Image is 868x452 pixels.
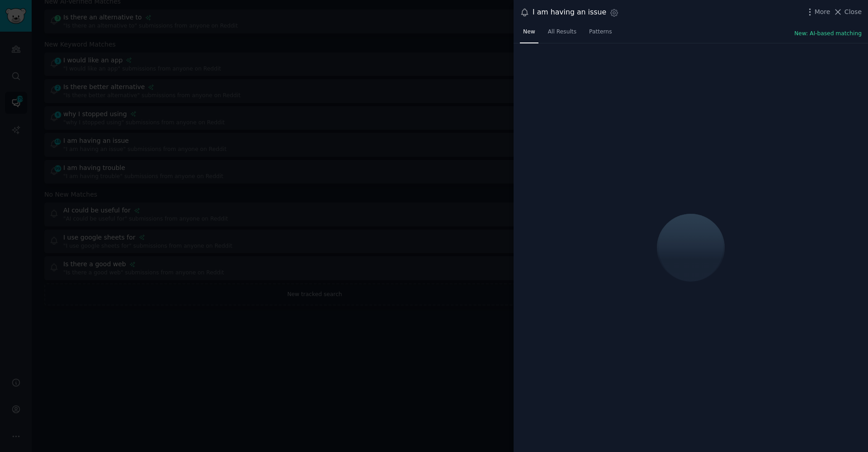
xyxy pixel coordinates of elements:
button: Close [833,7,862,17]
span: New [523,28,535,36]
a: New [520,25,538,43]
div: I am having an issue [533,7,606,18]
a: All Results [545,25,580,43]
button: New: AI-based matching [794,30,862,38]
span: More [815,7,830,17]
span: Patterns [589,28,612,36]
a: Patterns [586,25,615,43]
button: More [805,7,830,17]
span: All Results [548,28,576,36]
span: Close [844,7,862,17]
